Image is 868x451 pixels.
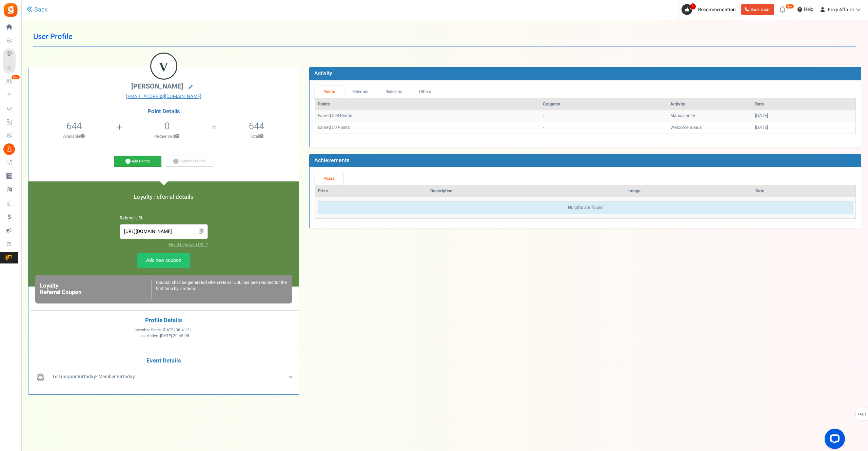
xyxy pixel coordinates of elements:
[795,4,816,15] a: Help
[670,112,695,119] span: Manual entry
[753,185,855,197] th: Date
[741,4,774,15] a: Book a call
[259,134,263,139] button: ?
[169,242,208,248] a: Need help with URL?
[249,121,264,131] h5: 644
[540,98,668,110] th: Coupons
[626,185,753,197] th: Image
[32,133,116,139] p: Available
[151,279,287,299] div: Coupon shall be generated when referral URL has been visited for the first time by a referral
[315,98,540,110] th: Points
[34,317,294,324] h4: Profile Details
[755,113,853,119] div: [DATE]
[540,122,668,134] td: -
[315,122,540,134] td: Earned 50 Points
[123,133,211,139] p: Redeemed
[151,54,176,80] figcaption: V
[752,98,855,110] th: Date
[28,109,299,115] h4: Point Details
[175,134,179,139] button: ?
[52,373,135,380] span: - Member Birthday
[682,4,738,15] a: 1 Recommendation
[755,124,853,131] div: [DATE]
[668,122,752,134] td: Welcome Bonus
[33,27,856,46] h1: User Profile
[428,185,626,197] th: Description
[377,85,411,98] a: Redeems
[164,121,170,131] h5: 0
[66,119,82,133] span: 644
[114,156,161,167] a: Add Points
[80,134,85,139] button: ?
[698,6,736,13] span: Recommendation
[3,2,18,18] img: Gratisfaction
[52,373,96,380] b: Tell us your Birthday
[35,194,292,200] h5: Loyalty referral details
[315,110,540,122] td: Earned 594 Points
[668,98,752,110] th: Activity
[11,75,20,80] em: New
[828,6,854,13] span: Foxy Affairs
[802,6,813,13] span: Help
[315,85,344,98] a: Points
[344,85,377,98] a: Referrals
[131,81,183,91] span: [PERSON_NAME]
[196,226,207,238] span: Click to Copy
[160,333,189,339] span: [DATE] 20:45:05
[138,333,189,339] span: Last Active :
[163,327,192,333] span: [DATE] 08:41:31
[314,156,349,164] b: Achievements
[540,110,668,122] td: -
[40,283,151,295] h6: Loyalty Referral Coupon
[217,133,295,139] p: Total
[34,358,294,364] h4: Event Details
[318,201,853,214] div: No gifts are found
[785,4,794,9] em: New
[857,408,867,421] span: FAQs
[166,156,213,167] a: Subtract Points
[690,3,696,10] span: 1
[3,76,18,87] a: New
[411,85,440,98] a: Others
[120,216,208,221] h6: Referral URL
[135,327,192,333] span: Member Since :
[315,172,343,185] a: Prizes
[34,93,294,100] a: [EMAIL_ADDRESS][DOMAIN_NAME]
[137,253,190,268] a: Add new coupon
[314,69,332,77] b: Activity
[315,185,428,197] th: Prize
